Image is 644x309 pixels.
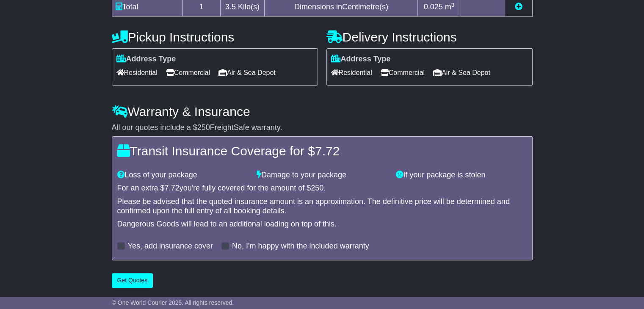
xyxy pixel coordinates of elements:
h4: Transit Insurance Coverage for $ [117,144,527,158]
span: 0.025 [424,3,443,11]
button: Get Quotes [112,273,153,288]
div: Please be advised that the quoted insurance amount is an approximation. The definitive price will... [117,197,527,215]
div: Damage to your package [252,171,392,180]
span: 7.72 [165,184,180,192]
span: Residential [116,66,158,79]
span: Commercial [166,66,210,79]
label: Address Type [331,55,391,64]
div: All our quotes include a $ FreightSafe warranty. [112,123,533,132]
span: 7.72 [315,144,340,158]
h4: Delivery Instructions [326,30,533,44]
span: Residential [331,66,372,79]
span: 3.5 [225,3,236,11]
div: If your package is stolen [392,171,531,180]
div: Dangerous Goods will lead to an additional loading on top of this. [117,220,527,229]
span: Air & Sea Depot [218,66,276,79]
div: Loss of your package [113,171,252,180]
sup: 3 [451,2,455,8]
a: Add new item [515,3,522,11]
label: No, I'm happy with the included warranty [232,242,369,251]
label: Yes, add insurance cover [128,242,213,251]
span: Air & Sea Depot [433,66,490,79]
label: Address Type [116,55,176,64]
span: Commercial [381,66,425,79]
span: 250 [197,123,210,132]
span: m [445,3,455,11]
div: For an extra $ you're fully covered for the amount of $ . [117,184,527,193]
h4: Warranty & Insurance [112,105,533,119]
span: © One World Courier 2025. All rights reserved. [112,299,234,306]
span: 250 [311,184,323,192]
h4: Pickup Instructions [112,30,318,44]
